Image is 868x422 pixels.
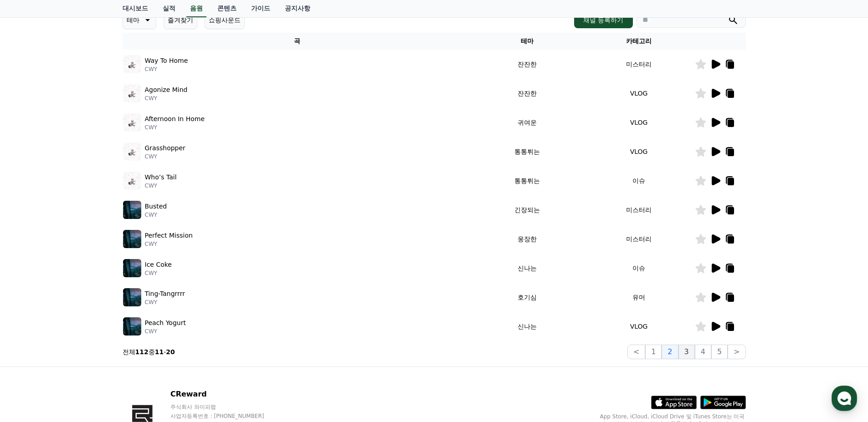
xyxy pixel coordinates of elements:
p: CWY [145,328,186,335]
th: 곡 [123,33,472,50]
button: 1 [645,345,662,359]
td: 통통튀는 [472,166,583,195]
td: VLOG [583,137,695,166]
td: 신나는 [472,254,583,283]
button: 2 [662,345,678,359]
td: 미스터리 [583,50,695,79]
p: CWY [145,299,185,306]
td: VLOG [583,108,695,137]
p: CWY [145,269,172,277]
button: 쇼핑사운드 [205,11,245,29]
p: 주식회사 와이피랩 [170,403,282,411]
img: music [123,259,141,277]
img: music [123,317,141,336]
a: 홈 [3,289,60,311]
button: 3 [678,345,695,359]
img: music [123,142,141,161]
th: 테마 [472,33,583,50]
td: 웅장한 [472,224,583,254]
span: 설정 [141,302,152,310]
img: music [123,201,141,219]
td: 귀여운 [472,108,583,137]
p: CWY [145,153,185,160]
p: Peach Yogurt [145,318,186,328]
td: 긴장되는 [472,195,583,224]
td: 유머 [583,283,695,312]
td: 이슈 [583,166,695,195]
button: 채널 등록하기 [574,12,632,28]
button: > [728,345,745,359]
td: 잔잔한 [472,79,583,108]
td: 미스터리 [583,224,695,254]
p: Ice Coke [145,260,172,269]
p: 전체 중 - [123,347,175,356]
strong: 11 [155,348,164,356]
img: music [123,55,141,73]
p: Agonize Mind [145,85,188,95]
button: < [627,345,645,359]
td: 신나는 [472,312,583,341]
p: Ting-Tangrrrr [145,289,185,299]
p: 사업자등록번호 : [PHONE_NUMBER] [170,412,282,420]
p: Perfect Mission [145,231,193,240]
p: CWY [145,182,177,189]
td: 잔잔한 [472,50,583,79]
p: CReward [170,389,282,400]
td: VLOG [583,79,695,108]
a: 설정 [118,289,175,311]
img: music [123,230,141,248]
p: Grasshopper [145,143,185,153]
th: 카테고리 [583,33,695,50]
td: 호기심 [472,283,583,312]
p: 테마 [127,14,139,26]
a: 대화 [60,289,118,311]
img: music [123,84,141,102]
button: 테마 [123,11,156,29]
p: Afternoon In Home [145,114,205,124]
p: CWY [145,124,205,131]
p: Busted [145,202,167,211]
td: VLOG [583,312,695,341]
span: 홈 [29,302,34,310]
p: CWY [145,66,188,73]
img: music [123,113,141,132]
img: music [123,172,141,190]
p: Way To Home [145,56,188,66]
p: CWY [145,211,167,219]
button: 5 [711,345,728,359]
td: 미스터리 [583,195,695,224]
p: CWY [145,95,188,102]
td: 이슈 [583,254,695,283]
strong: 20 [166,348,175,356]
button: 4 [695,345,711,359]
span: 대화 [83,303,94,310]
p: CWY [145,240,193,248]
img: music [123,288,141,306]
strong: 112 [135,348,149,356]
p: Who’s Tail [145,173,177,182]
td: 통통튀는 [472,137,583,166]
button: 즐겨찾기 [164,11,197,29]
